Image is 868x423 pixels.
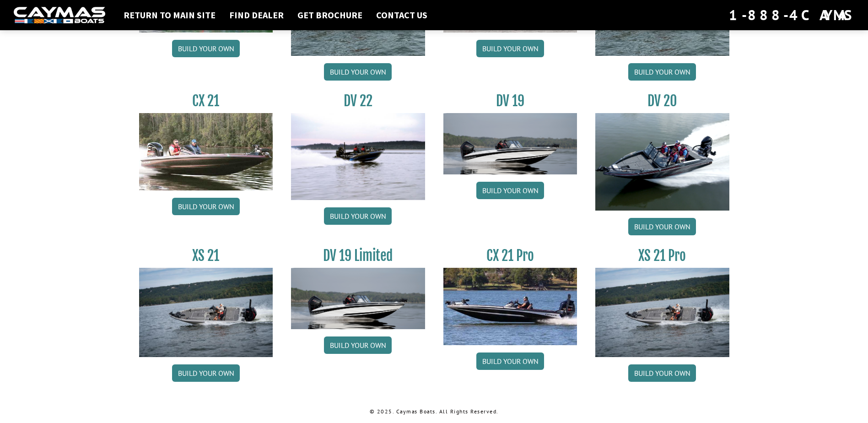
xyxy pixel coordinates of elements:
[139,113,273,190] img: CX21_thumb.jpg
[14,7,105,24] img: white-logo-c9c8dbefe5ff5ceceb0f0178aa75bf4bb51f6bca0971e226c86eb53dfe498488.png
[172,198,240,215] a: Build your own
[139,268,273,357] img: XS_21_thumbnail.jpg
[476,352,544,370] a: Build your own
[595,113,729,211] img: DV_20_from_website_for_caymas_connect.png
[729,5,854,25] div: 1-888-4CAYMAS
[595,268,729,357] img: XS_21_thumbnail.jpg
[225,9,288,21] a: Find Dealer
[324,207,392,225] a: Build your own
[293,9,367,21] a: Get Brochure
[139,407,729,416] p: © 2025. Caymas Boats. All Rights Reserved.
[119,9,220,21] a: Return to main site
[595,92,729,109] h3: DV 20
[291,247,425,264] h3: DV 19 Limited
[476,40,544,57] a: Build your own
[324,336,392,354] a: Build your own
[628,218,696,235] a: Build your own
[628,63,696,81] a: Build your own
[172,364,240,382] a: Build your own
[324,63,392,81] a: Build your own
[443,268,577,345] img: CX-21Pro_thumbnail.jpg
[291,268,425,329] img: dv-19-ban_from_website_for_caymas_connect.png
[372,9,432,21] a: Contact Us
[172,40,240,57] a: Build your own
[595,247,729,264] h3: XS 21 Pro
[628,364,696,382] a: Build your own
[443,247,577,264] h3: CX 21 Pro
[443,92,577,109] h3: DV 19
[443,113,577,174] img: dv-19-ban_from_website_for_caymas_connect.png
[139,247,273,264] h3: XS 21
[476,182,544,199] a: Build your own
[291,113,425,200] img: DV22_original_motor_cropped_for_caymas_connect.jpg
[139,92,273,109] h3: CX 21
[291,92,425,109] h3: DV 22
